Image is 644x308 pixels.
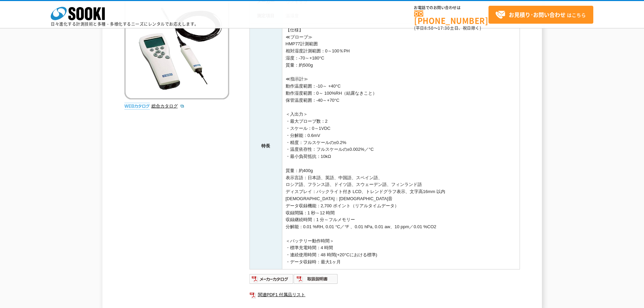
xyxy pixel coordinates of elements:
[249,278,294,283] a: メーカーカタログ
[509,10,566,19] strong: お見積り･お問い合わせ
[151,103,185,109] a: 総合カタログ
[414,6,488,10] span: お電話でのお問い合わせは
[294,274,338,284] img: 取扱説明書
[249,290,520,299] a: 関連PDF1 付属品リスト
[282,23,520,269] td: 【仕様】 ≪プローブ≫ HMP77計測範囲 相対湿度計測範囲：0～100％PH 湿度：-70～+180°C 質量：約500g ≪指示計≫ 動作温度範囲：-10～ +40°C 動作湿度範囲：0～ ...
[124,103,150,110] img: webカタログ
[294,278,338,283] a: 取扱説明書
[51,22,199,26] p: 日々進化する計測技術と多種・多様化するニーズにレンタルでお応えします。
[414,10,488,24] a: [PHONE_NUMBER]
[249,274,294,284] img: メーカーカタログ
[438,25,450,31] span: 17:30
[488,6,593,24] a: お見積り･お問い合わせはこちら
[249,23,282,269] th: 特長
[424,25,434,31] span: 8:50
[495,10,586,20] span: はこちら
[414,25,481,31] span: (平日 ～ 土日、祝日除く)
